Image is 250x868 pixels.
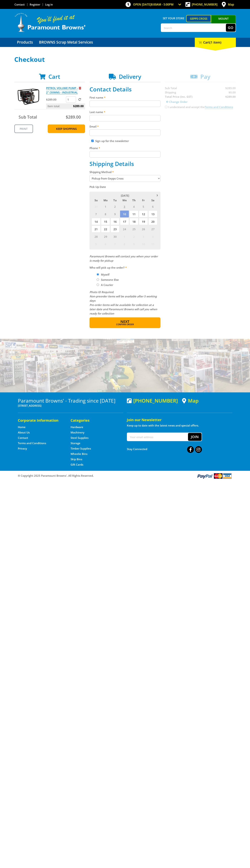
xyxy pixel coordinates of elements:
[139,198,148,203] span: Fr
[120,218,129,225] span: 17
[95,139,129,143] label: Sign up for the newsletter
[18,398,123,403] h3: Paramount Browns' - Trading since [DATE]
[129,198,138,203] span: Th
[120,198,129,203] span: We
[14,124,33,133] a: Print
[71,436,88,440] a: Go to the Steel Supplies page
[188,433,202,441] button: Join
[210,40,221,44] span: (1 item)
[91,225,101,233] span: 21
[48,124,85,133] a: Keep Shopping
[91,198,101,203] span: Su
[101,218,110,225] span: 15
[139,240,148,248] span: 10
[197,473,232,479] img: PayPal, Mastercard, Visa accepted
[139,225,148,233] span: 26
[127,423,232,428] p: Keep up to date with the latest news and special offers.
[139,218,148,225] span: 19
[129,210,138,218] span: 11
[226,24,236,32] button: Go
[110,225,120,233] span: 23
[148,218,157,225] span: 20
[148,240,157,248] span: 11
[90,175,160,182] select: Please select a shipping method.
[71,425,83,429] a: Go to the Hardware page
[186,15,211,22] a: Gepps Cross
[129,233,138,240] span: 2
[79,86,81,90] a: Remove from cart
[48,73,60,80] span: Cart
[14,3,25,6] a: Go to the Contact page
[90,86,160,93] h2: Contact Details
[100,277,120,283] label: Someone Else
[120,233,129,240] span: 1
[36,38,96,47] a: Go to the BROWNS Scrap Metal Services page
[90,115,160,121] input: Please enter your last name.
[133,3,174,6] span: OPEN [DATE]
[101,198,110,203] span: Mo
[110,210,120,218] span: 9
[120,210,129,218] span: 10
[18,431,30,434] a: Go to the About Us page
[161,24,226,32] input: Search
[90,129,160,136] input: Please enter your email address.
[71,441,80,445] a: Go to the Storage page
[148,210,157,218] span: 13
[90,170,160,174] label: Shipping Method
[46,97,65,102] p: $289.00
[71,418,116,423] h5: Categories
[18,418,63,423] h5: Corporate Information
[129,225,138,233] span: 25
[148,203,157,210] span: 6
[30,3,40,6] a: Go to the registration page
[120,225,129,233] span: 24
[14,473,236,479] div: ® Copyright 2025 Paramount Browns'. All Rights Reserved.
[14,13,86,32] img: Paramount Browns'
[139,203,148,210] span: 5
[71,447,91,450] a: Go to the Timber Supplies page
[127,445,202,453] div: Stay Connected
[121,194,129,197] span: [DATE]
[90,317,160,328] button: Next Confirm order
[148,233,157,240] span: 4
[91,210,101,218] span: 7
[71,452,87,456] a: Go to the Wheelie Bins page
[97,323,153,326] span: Confirm order
[18,86,39,107] img: PETROL VOLUME PUMP - 2" (50MM) - INDUSTRIAL
[14,38,36,47] a: Go to the Products page
[120,319,129,324] span: Next
[110,198,120,203] span: Tu
[100,282,114,288] label: A Courier
[71,431,84,434] a: Go to the Machinery page
[148,198,157,203] span: Sa
[101,203,110,210] span: 1
[129,240,138,248] span: 9
[18,425,26,429] a: Go to the Home page
[73,103,84,109] span: $289.00
[90,255,158,262] em: Paramount Browns will contact you when your order is ready for pickup
[90,185,160,189] label: Pick Up Date
[18,436,28,440] a: Go to the Contact page
[46,86,78,94] a: PETROL VOLUME PUMP - 2" (50MM) - INDUSTRIAL
[90,101,160,107] input: Please enter your first name.
[97,284,99,286] input: Please select who will pick up the order.
[97,278,99,281] input: Please select who will pick up the order.
[18,441,46,445] a: Go to the Terms and Conditions page
[90,290,157,315] em: Photo ID Required. Non-preorder items will be available after 5 working days Pre-order items will...
[101,210,110,218] span: 8
[127,398,178,403] div: [PHONE_NUMBER]
[110,218,120,225] span: 16
[182,398,199,404] a: View a map of Gepps Cross location
[129,218,138,225] span: 18
[110,240,120,248] span: 7
[71,457,82,461] a: Go to the Skip Bins page
[120,203,129,210] span: 3
[148,225,157,233] span: 27
[127,417,232,422] h5: Join our Newsletter
[110,233,120,240] span: 30
[100,271,111,278] label: Myself
[90,124,160,129] label: Email
[195,38,236,47] div: Cart
[91,203,101,210] span: 31
[14,56,236,63] h1: Checkout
